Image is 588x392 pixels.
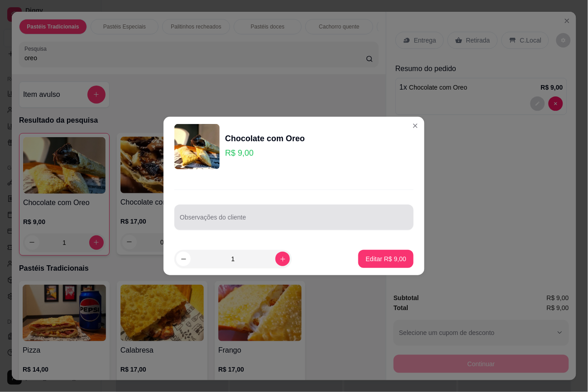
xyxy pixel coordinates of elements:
p: Editar R$ 9,00 [366,254,406,263]
div: Chocolate com Oreo [225,132,305,145]
img: product-image [174,124,220,169]
button: increase-product-quantity [275,252,290,266]
p: R$ 9,00 [225,147,305,159]
button: Editar R$ 9,00 [358,250,414,268]
input: Observações do cliente [180,216,408,225]
button: decrease-product-quantity [176,252,191,266]
button: Close [408,119,423,133]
